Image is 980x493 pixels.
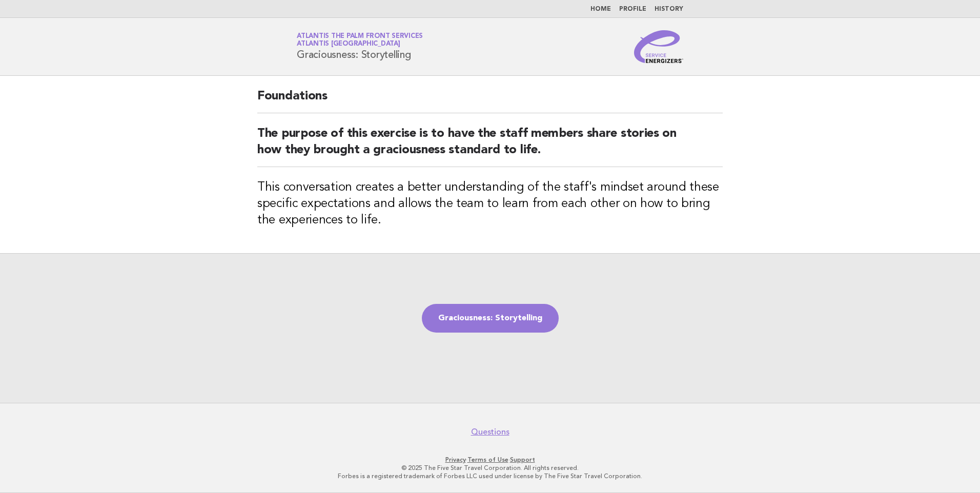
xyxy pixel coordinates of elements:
[467,456,508,463] a: Terms of Use
[297,41,400,48] span: Atlantis [GEOGRAPHIC_DATA]
[619,6,646,12] a: Profile
[634,30,683,63] img: Service Energizers
[176,472,804,480] p: Forbes is a registered trademark of Forbes LLC used under license by The Five Star Travel Corpora...
[590,6,611,12] a: Home
[297,33,423,60] h1: Graciousness: Storytelling
[655,6,683,12] a: History
[257,126,723,167] h2: The purpose of this exercise is to have the staff members share stories on how they brought a gra...
[445,456,466,463] a: Privacy
[176,456,804,464] p: · ·
[510,456,535,463] a: Support
[257,88,723,113] h2: Foundations
[422,304,559,333] a: Graciousness: Storytelling
[257,179,723,229] h3: This conversation creates a better understanding of the staff's mindset around these specific exp...
[471,427,509,437] a: Questions
[176,464,804,472] p: © 2025 The Five Star Travel Corporation. All rights reserved.
[297,33,423,47] a: Atlantis The Palm Front ServicesAtlantis [GEOGRAPHIC_DATA]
